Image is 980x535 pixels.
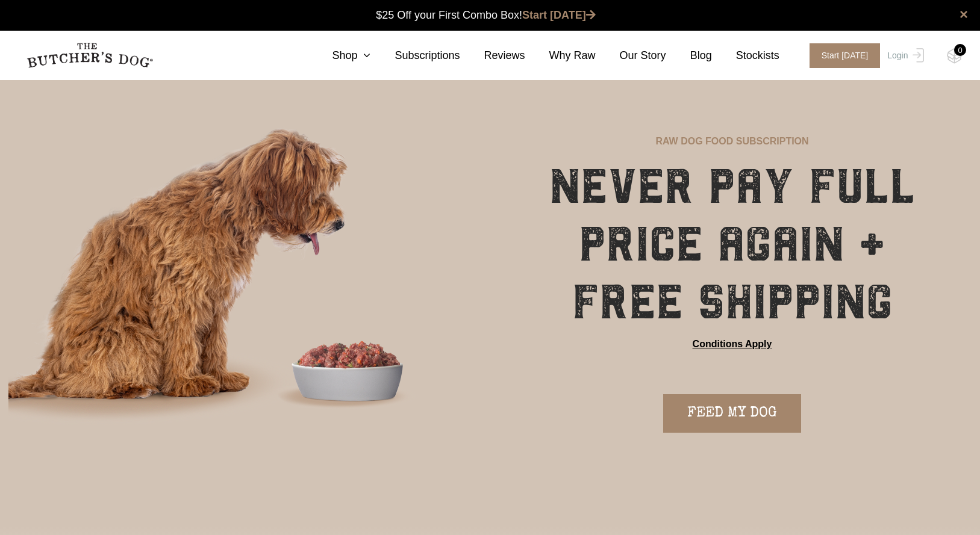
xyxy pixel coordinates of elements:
[8,79,488,478] img: blaze-subscription-hero
[525,48,596,64] a: Why Raw
[666,48,712,64] a: Blog
[947,48,962,64] img: TBD_Cart-Empty.png
[523,158,942,331] h1: NEVER PAY FULL PRICE AGAIN + FREE SHIPPING
[884,43,923,68] a: Login
[954,44,966,56] div: 0
[960,7,968,22] a: close
[460,48,525,64] a: Reviews
[797,43,885,68] a: Start [DATE]
[810,43,881,68] span: Start [DATE]
[308,48,370,64] a: Shop
[522,9,596,21] a: Start [DATE]
[596,48,666,64] a: Our Story
[370,48,460,64] a: Subscriptions
[663,394,801,433] a: FEED MY DOG
[655,134,808,149] p: RAW DOG FOOD SUBSCRIPTION
[712,48,779,64] a: Stockists
[693,337,772,351] a: Conditions Apply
